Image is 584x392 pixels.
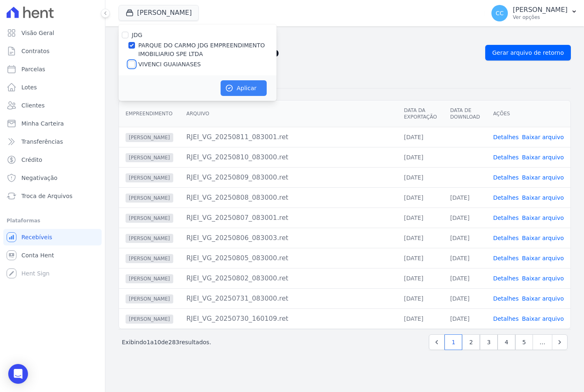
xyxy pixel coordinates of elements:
a: Baixar arquivo [522,235,564,241]
a: Negativação [3,170,102,186]
a: Detalhes [493,134,519,140]
a: 3 [480,334,498,350]
a: Crédito [3,152,102,168]
span: [PERSON_NAME] [126,274,173,283]
td: [DATE] [444,268,486,288]
button: Aplicar [221,80,267,96]
span: Minha Carteira [21,119,64,128]
label: PARQUE DO CARMO JDG EMPREENDIMENTO IMOBILIARIO SPE LTDA [138,41,277,58]
div: Plataformas [7,216,98,226]
td: [DATE] [444,288,486,308]
a: 4 [498,334,515,350]
a: Detalhes [493,295,519,302]
nav: Breadcrumb [119,33,571,42]
a: Detalhes [493,174,519,181]
a: Baixar arquivo [522,134,564,140]
span: Troca de Arquivos [21,192,72,200]
span: Negativação [21,174,58,182]
label: VIVENCI GUAIANASES [138,60,201,69]
td: [DATE] [397,248,443,268]
div: RJEI_VG_20250810_083000.ret [186,152,391,162]
td: [DATE] [397,308,443,329]
span: 10 [154,339,161,345]
div: RJEI_VG_20250809_083000.ret [186,173,391,182]
label: JDG [132,32,142,38]
span: 1 [147,339,150,345]
th: Empreendimento [119,100,180,127]
a: Next [552,334,568,350]
a: Baixar arquivo [522,315,564,322]
td: [DATE] [444,187,486,208]
div: RJEI_VG_20250811_083001.ret [186,132,391,142]
span: Clientes [21,101,44,110]
td: [DATE] [397,208,443,228]
span: [PERSON_NAME] [126,234,173,243]
a: Parcelas [3,61,102,77]
td: [DATE] [397,127,443,147]
span: CC [496,10,504,16]
a: Baixar arquivo [522,174,564,181]
td: [DATE] [397,167,443,187]
a: Detalhes [493,275,519,282]
a: Visão Geral [3,25,102,41]
th: Arquivo [180,100,398,127]
h2: Exportações de Retorno [119,45,479,60]
div: RJEI_VG_20250730_160109.ret [186,314,391,324]
span: Crédito [21,156,42,164]
a: Baixar arquivo [522,154,564,161]
a: Gerar arquivo de retorno [485,45,571,61]
a: Baixar arquivo [522,215,564,221]
a: Previous [429,334,444,350]
td: [DATE] [444,308,486,329]
span: Transferências [21,138,63,146]
td: [DATE] [397,268,443,288]
div: RJEI_VG_20250802_083000.ret [186,273,391,283]
span: Parcelas [21,65,45,73]
p: Exibindo a de resultados. [122,338,211,346]
span: 283 [168,339,179,345]
span: [PERSON_NAME] [126,294,173,303]
a: Detalhes [493,194,519,201]
td: [DATE] [397,187,443,208]
a: Detalhes [493,154,519,161]
td: [DATE] [397,228,443,248]
a: Lotes [3,79,102,96]
div: RJEI_VG_20250731_083000.ret [186,294,391,303]
a: Detalhes [493,235,519,241]
td: [DATE] [397,288,443,308]
a: Detalhes [493,215,519,221]
th: Ações [486,100,570,127]
a: 2 [462,334,480,350]
span: [PERSON_NAME] [126,153,173,162]
a: Detalhes [493,255,519,261]
span: [PERSON_NAME] [126,315,173,324]
p: [PERSON_NAME] [513,6,568,14]
td: [DATE] [444,208,486,228]
td: [DATE] [397,147,443,167]
span: Visão Geral [21,29,54,37]
a: Baixar arquivo [522,255,564,261]
a: Baixar arquivo [522,295,564,302]
a: Minha Carteira [3,115,102,132]
a: Baixar arquivo [522,275,564,282]
p: Ver opções [513,14,568,21]
span: [PERSON_NAME] [126,214,173,223]
a: Contratos [3,43,102,59]
div: RJEI_VG_20250806_083003.ret [186,233,391,243]
td: [DATE] [444,228,486,248]
td: [DATE] [444,248,486,268]
a: Troca de Arquivos [3,188,102,204]
span: [PERSON_NAME] [126,133,173,142]
div: Open Intercom Messenger [8,364,28,384]
button: CC [PERSON_NAME] Ver opções [485,2,584,25]
a: Baixar arquivo [522,194,564,201]
a: Detalhes [493,315,519,322]
button: [PERSON_NAME] [119,5,199,21]
div: RJEI_VG_20250807_083001.ret [186,213,391,223]
span: … [533,334,552,350]
a: Clientes [3,97,102,114]
span: [PERSON_NAME] [126,254,173,263]
a: Conta Hent [3,247,102,264]
a: Transferências [3,133,102,150]
span: Lotes [21,83,37,91]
